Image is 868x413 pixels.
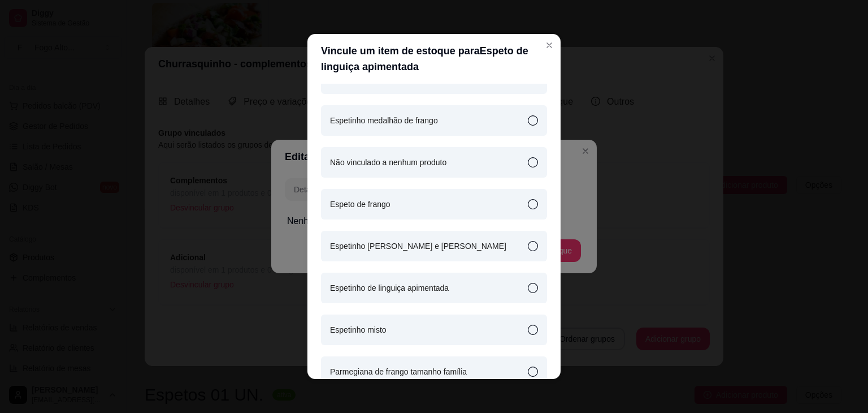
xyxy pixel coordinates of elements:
[330,240,506,252] article: Espetinho [PERSON_NAME] e [PERSON_NAME]
[330,324,387,336] article: Espetinho misto
[330,282,449,294] article: Espetinho de linguiça apimentada
[330,365,467,378] article: Parmegiana de frango tamanho família
[330,114,438,127] article: Espetinho medalhão de frango
[330,156,446,169] article: Não vinculado a nenhum produto
[307,34,561,84] header: Vincule um item de estoque para Espeto de linguiça apimentada
[330,198,390,210] article: Espeto de frango
[540,36,558,54] button: Close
